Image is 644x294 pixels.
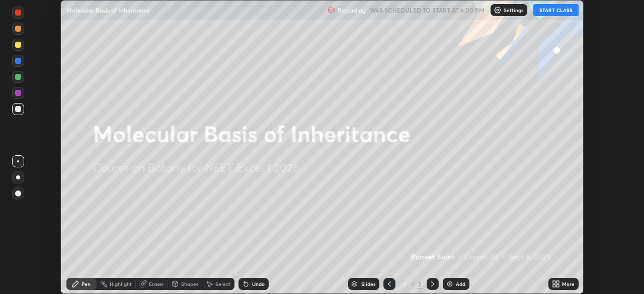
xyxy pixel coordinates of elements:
div: Slides [361,281,375,286]
p: Molecular Basis of Inheritance [66,6,150,14]
div: Undo [252,281,265,286]
button: START CLASS [533,4,579,16]
img: recording.375f2c34.svg [328,6,336,14]
div: Add [456,281,465,286]
div: Shapes [181,281,198,286]
img: class-settings-icons [494,6,502,14]
p: Recording [338,7,366,14]
h5: WAS SCHEDULED TO START AT 6:00 PM [370,6,485,15]
div: 2 [399,281,410,287]
div: Pen [82,281,91,286]
div: Highlight [110,281,132,286]
div: More [562,281,575,286]
div: Eraser [149,281,164,286]
img: add-slide-button [446,280,454,288]
div: Select [215,281,230,286]
div: / [412,281,415,287]
div: 2 [417,279,423,288]
p: Settings [504,8,523,13]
